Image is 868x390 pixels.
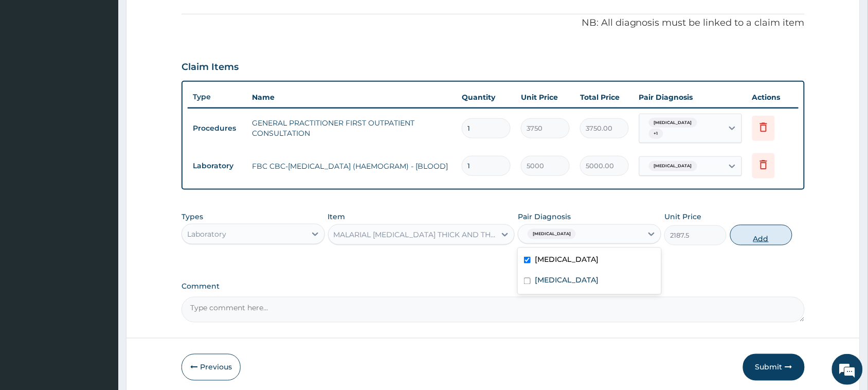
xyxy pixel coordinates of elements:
div: Laboratory [187,229,226,239]
td: Laboratory [188,156,247,175]
th: Actions [747,87,799,108]
textarea: Type your message and hit 'Enter' [5,281,196,317]
label: [MEDICAL_DATA] [535,275,599,286]
th: Quantity [457,87,516,108]
th: Pair Diagnosis [634,87,747,108]
label: [MEDICAL_DATA] [535,254,599,264]
h3: Claim Items [182,62,239,73]
span: [MEDICAL_DATA] [649,118,697,128]
label: Types [182,212,203,221]
label: Item [328,211,346,222]
label: Unit Price [664,211,701,222]
td: GENERAL PRACTITIONER FIRST OUTPATIENT CONSULTATION [247,113,457,144]
span: [MEDICAL_DATA] [528,229,576,239]
th: Type [188,87,247,107]
span: + 1 [649,129,663,139]
p: NB: All diagnosis must be linked to a claim item [182,16,805,30]
img: d_794563401_company_1708531726252_794563401 [19,51,42,77]
label: Comment [182,282,805,291]
button: Add [730,225,792,245]
div: Chat with us now [53,58,173,71]
div: MALARIAL [MEDICAL_DATA] THICK AND THIN FILMS - [BLOOD] [334,229,497,240]
label: Pair Diagnosis [518,211,571,222]
span: [MEDICAL_DATA] [649,161,697,171]
td: FBC CBC-[MEDICAL_DATA] (HAEMOGRAM) - [BLOOD] [247,156,457,176]
th: Name [247,87,457,108]
td: Procedures [188,119,247,138]
button: Submit [743,354,805,381]
button: Previous [182,354,241,381]
th: Unit Price [516,87,575,108]
div: Minimize live chat window [169,5,193,30]
th: Total Price [575,87,634,108]
span: We're online! [60,130,142,234]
